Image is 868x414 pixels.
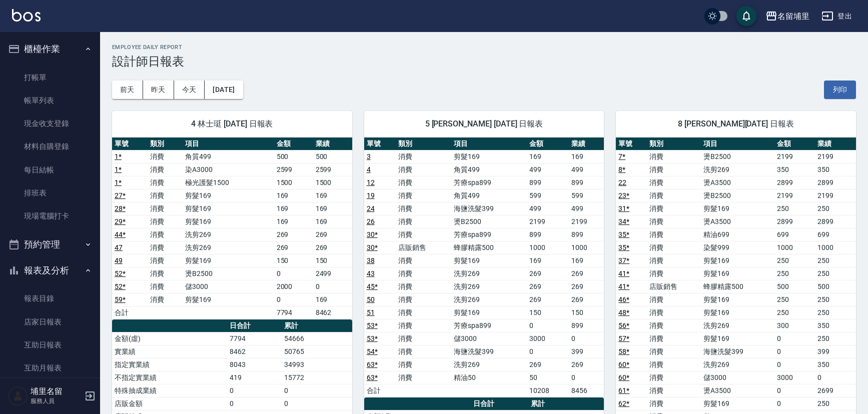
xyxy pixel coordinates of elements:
[701,358,774,371] td: 洗剪269
[396,202,451,215] td: 消費
[183,202,274,215] td: 剪髮169
[569,150,604,163] td: 169
[774,319,815,332] td: 300
[569,280,604,293] td: 269
[183,215,274,228] td: 剪髮169
[4,356,96,379] a: 互助月報表
[451,254,527,267] td: 剪髮169
[815,306,856,319] td: 250
[4,36,96,62] button: 櫃檯作業
[815,228,856,241] td: 699
[701,384,774,397] td: 燙A3500
[527,254,569,267] td: 169
[282,332,352,345] td: 54666
[527,319,569,332] td: 0
[451,137,527,150] th: 項目
[112,397,227,410] td: 店販金額
[112,54,856,68] h3: 設計師日報表
[183,241,274,254] td: 洗剪269
[701,319,774,332] td: 洗剪269
[313,280,352,293] td: 0
[313,267,352,280] td: 2499
[815,150,856,163] td: 2199
[183,163,274,176] td: 染A3000
[774,293,815,306] td: 250
[527,176,569,189] td: 899
[527,150,569,163] td: 169
[527,189,569,202] td: 599
[451,319,527,332] td: 芳療spa899
[569,163,604,176] td: 499
[148,241,183,254] td: 消費
[815,254,856,267] td: 250
[313,137,352,150] th: 業績
[701,137,774,150] th: 項目
[774,202,815,215] td: 250
[4,112,96,135] a: 現金收支登錄
[274,189,313,202] td: 169
[396,358,451,371] td: 消費
[527,280,569,293] td: 269
[313,241,352,254] td: 269
[774,280,815,293] td: 500
[774,345,815,358] td: 0
[451,241,527,254] td: 蜂膠精露500
[451,280,527,293] td: 洗剪269
[569,241,604,254] td: 1000
[148,150,183,163] td: 消費
[647,345,701,358] td: 消費
[4,310,96,333] a: 店家日報表
[647,150,701,163] td: 消費
[143,80,174,99] button: 昨天
[451,228,527,241] td: 芳療spa899
[701,397,774,410] td: 剪髮169
[616,137,647,150] th: 單號
[313,163,352,176] td: 2599
[112,345,227,358] td: 實業績
[367,295,375,303] a: 50
[815,384,856,397] td: 2699
[183,150,274,163] td: 角質499
[274,202,313,215] td: 169
[647,163,701,176] td: 消費
[396,228,451,241] td: 消費
[112,137,148,150] th: 單號
[396,345,451,358] td: 消費
[528,397,604,410] th: 累計
[12,9,41,21] img: Logo
[701,163,774,176] td: 洗剪269
[701,176,774,189] td: 燙A3500
[183,189,274,202] td: 剪髮169
[527,371,569,384] td: 50
[396,306,451,319] td: 消費
[647,384,701,397] td: 消費
[774,176,815,189] td: 2899
[227,358,282,371] td: 8043
[569,345,604,358] td: 399
[527,228,569,241] td: 899
[451,371,527,384] td: 精油50
[701,215,774,228] td: 燙A3500
[396,150,451,163] td: 消費
[774,163,815,176] td: 350
[4,231,96,257] button: 預約管理
[227,397,282,410] td: 0
[774,254,815,267] td: 250
[647,397,701,410] td: 消費
[31,396,82,405] p: 服務人員
[569,189,604,202] td: 599
[647,293,701,306] td: 消費
[396,215,451,228] td: 消費
[364,384,396,397] td: 合計
[451,189,527,202] td: 角質499
[274,280,313,293] td: 2000
[148,293,183,306] td: 消費
[396,176,451,189] td: 消費
[282,345,352,358] td: 50765
[701,293,774,306] td: 剪髮169
[824,80,856,99] button: 列印
[451,345,527,358] td: 海鹽洗髮399
[274,150,313,163] td: 500
[367,308,375,316] a: 51
[701,332,774,345] td: 剪髮169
